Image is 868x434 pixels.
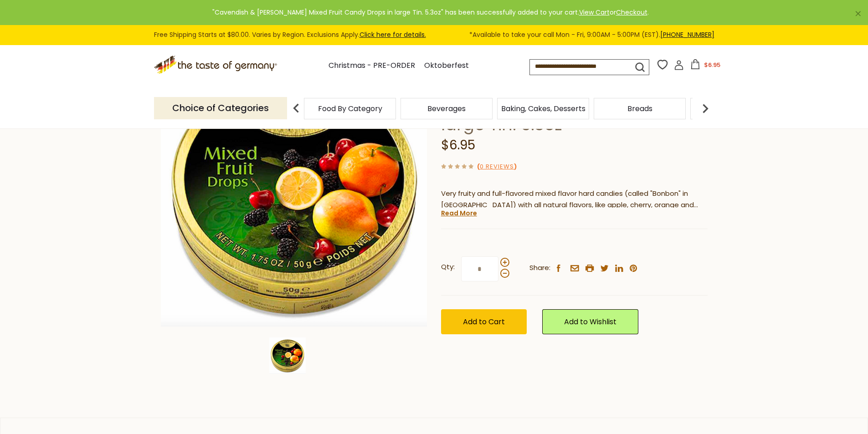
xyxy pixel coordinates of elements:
[855,11,861,16] a: ×
[427,105,466,112] a: Beverages
[461,256,498,281] input: Qty:
[480,162,514,172] a: 0 Reviews
[477,162,517,171] span: ( )
[469,30,714,40] span: *Available to take your call Mon - Fri, 9:00AM - 5:00PM (EST).
[696,99,714,117] img: next arrow
[441,188,708,211] p: Very fruity and full-flavored mixed flavor hard candies (called "Bonbon" in [GEOGRAPHIC_DATA]) wi...
[329,60,415,72] a: Christmas - PRE-ORDER
[7,7,853,18] div: "Cavendish & [PERSON_NAME] Mixed Fruit Candy Drops in large Tin. 5.3oz" has been successfully add...
[579,8,610,17] a: View Cart
[318,105,382,112] a: Food By Category
[441,136,475,154] span: $6.95
[360,30,426,39] a: Click here for details.
[529,262,550,274] span: Share:
[463,317,505,327] span: Add to Cart
[269,337,306,374] img: Cavendish & Harvey Mixed Fruit Candy Drops in large Tin. 5.3oz
[287,99,305,117] img: previous arrow
[542,309,638,334] a: Add to Wishlist
[627,105,652,112] a: Breads
[441,309,527,334] button: Add to Cart
[686,59,724,73] button: $6.95
[154,30,714,40] div: Free Shipping Starts at $80.00. Varies by Region. Exclusions Apply.
[441,261,455,273] strong: Qty:
[154,97,287,119] p: Choice of Categories
[660,30,714,39] a: [PHONE_NUMBER]
[616,8,647,17] a: Checkout
[441,209,477,218] a: Read More
[501,105,586,112] a: Baking, Cakes, Desserts
[424,60,469,72] a: Oktoberfest
[704,61,720,69] span: $6.95
[161,60,427,327] img: Cavendish & Harvey Mixed Fruit Candy Drops in large Tin. 5.3oz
